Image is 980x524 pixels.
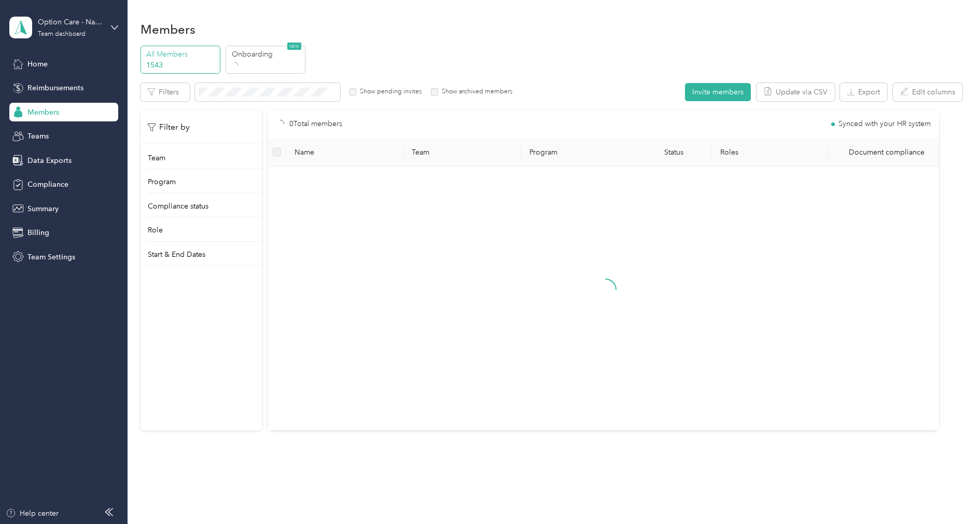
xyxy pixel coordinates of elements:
[27,82,83,93] span: Reimbursements
[141,83,190,101] button: Filters
[232,49,302,60] p: Onboarding
[148,176,176,187] p: Program
[356,87,422,96] label: Show pending invites
[840,83,887,101] button: Export
[6,508,59,519] button: Help center
[286,138,403,167] th: Name
[838,120,931,128] span: Synced with your HR system
[287,43,301,50] span: NEW
[438,87,512,96] label: Show archived members
[27,155,72,166] span: Data Exports
[521,138,636,167] th: Program
[148,249,205,260] p: Start & End Dates
[146,60,217,71] p: 1543
[27,252,75,263] span: Team Settings
[712,138,829,167] th: Roles
[289,118,342,130] p: 0 Total members
[38,17,103,27] div: Option Care - Naven Health
[635,138,711,167] th: Status
[922,466,980,524] iframe: Everlance-gr Chat Button Frame
[148,153,165,163] p: Team
[27,59,48,70] span: Home
[141,24,195,35] h1: Members
[27,131,49,142] span: Teams
[27,203,59,214] span: Summary
[893,83,962,101] button: Edit columns
[148,201,208,212] p: Compliance status
[38,31,86,37] div: Team dashboard
[295,148,395,157] span: Name
[148,225,163,236] p: Role
[27,107,59,118] span: Members
[148,121,190,134] p: Filter by
[837,148,936,157] div: Document compliance
[27,179,68,190] span: Compliance
[757,83,835,101] button: Update via CSV
[27,227,49,238] span: Billing
[685,83,751,101] button: Invite members
[146,49,217,60] p: All Members
[403,138,521,167] th: Team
